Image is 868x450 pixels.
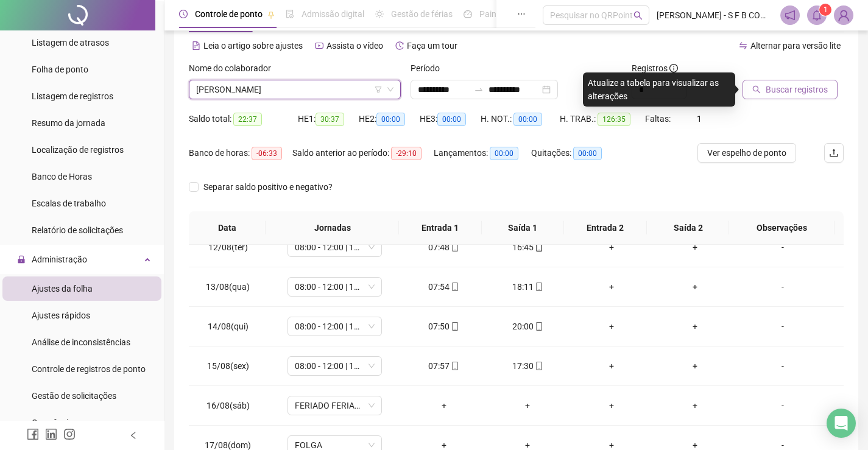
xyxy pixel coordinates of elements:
[295,317,375,336] span: 08:00 - 12:00 | 14:00 - 18:00
[32,172,92,181] span: Banco de Horas
[192,41,200,50] span: file-text
[412,280,476,294] div: 07:54
[252,147,282,160] span: -06:33
[196,80,393,99] span: CARLOS EDUARDO ALMEIDA DO NASCIMENTO
[766,83,828,96] span: Buscar registros
[32,225,123,235] span: Relatório de solicitações
[32,91,113,101] span: Listagem de registros
[743,80,838,99] button: Buscar registros
[32,199,106,208] span: Escalas de trabalho
[326,41,383,51] span: Assista o vídeo
[450,243,459,251] span: mobile
[420,112,481,126] div: HE 3:
[752,85,761,94] span: search
[179,10,188,18] span: clock-circle
[295,396,375,415] span: FERIADO FERIADO DE SAO ROQUE
[464,10,472,18] span: dashboard
[32,364,146,374] span: Controle de registros de ponto
[195,9,263,19] span: Controle de ponto
[412,320,476,333] div: 07:50
[824,5,828,14] span: 1
[267,11,275,18] span: pushpin
[747,399,819,412] div: -
[450,322,459,331] span: mobile
[750,41,841,51] span: Alternar para versão lite
[292,146,434,160] div: Saldo anterior ao período:
[450,362,459,370] span: mobile
[189,211,266,245] th: Data
[27,428,39,440] span: facebook
[233,113,262,126] span: 22:37
[391,9,453,19] span: Gestão de férias
[206,282,250,292] span: 13/08(qua)
[129,431,138,440] span: left
[481,112,560,126] div: H. NOT.:
[834,6,853,24] img: 82559
[513,113,542,126] span: 00:00
[295,238,375,256] span: 08:00 - 12:00 | 14:00 - 18:00
[316,113,344,126] span: 30:37
[205,440,251,450] span: 17/08(dom)
[395,41,404,50] span: history
[579,280,644,294] div: +
[663,399,728,412] div: +
[819,4,831,16] sup: 1
[208,322,249,331] span: 14/08(qui)
[564,211,647,245] th: Entrada 2
[482,211,565,245] th: Saída 1
[359,112,420,126] div: HE 2:
[531,146,616,160] div: Quitações:
[474,85,484,94] span: to
[827,409,856,438] div: Open Intercom Messenger
[747,359,819,373] div: -
[697,114,702,124] span: 1
[32,418,77,427] span: Ocorrências
[598,113,630,126] span: 126:35
[189,146,292,160] div: Banco de horas:
[517,10,526,18] span: ellipsis
[495,241,560,254] div: 16:45
[560,112,645,126] div: H. TRAB.:
[407,41,457,51] span: Faça um tour
[579,241,644,254] div: +
[697,143,796,163] button: Ver espelho de ponto
[17,255,26,264] span: lock
[412,399,476,412] div: +
[45,428,57,440] span: linkedin
[579,320,644,333] div: +
[534,322,543,331] span: mobile
[647,211,730,245] th: Saída 2
[63,428,76,440] span: instagram
[286,10,294,18] span: file-done
[747,320,819,333] div: -
[32,311,90,320] span: Ajustes rápidos
[811,10,822,21] span: bell
[391,147,422,160] span: -29:10
[707,146,786,160] span: Ver espelho de ponto
[302,9,364,19] span: Admissão digital
[495,359,560,373] div: 17:30
[479,9,527,19] span: Painel do DP
[785,10,796,21] span: notification
[315,41,323,50] span: youtube
[474,85,484,94] span: swap-right
[495,399,560,412] div: +
[387,86,394,93] span: down
[189,62,279,75] label: Nome do colaborador
[412,359,476,373] div: 07:57
[632,62,678,75] span: Registros
[376,113,405,126] span: 00:00
[266,211,398,245] th: Jornadas
[450,283,459,291] span: mobile
[739,41,747,50] span: swap
[495,280,560,294] div: 18:11
[295,357,375,375] span: 08:00 - 12:00 | 14:00 - 18:00
[208,242,248,252] span: 12/08(ter)
[375,10,384,18] span: sun
[663,359,728,373] div: +
[32,337,130,347] span: Análise de inconsistências
[295,278,375,296] span: 08:00 - 12:00 | 14:00 - 18:00
[829,148,839,158] span: upload
[534,283,543,291] span: mobile
[495,320,560,333] div: 20:00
